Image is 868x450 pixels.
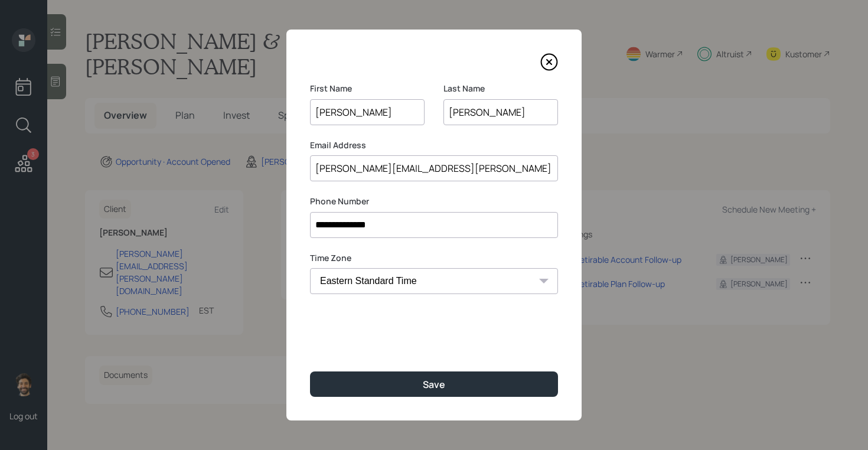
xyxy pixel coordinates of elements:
div: Save [423,378,445,391]
label: Email Address [310,139,558,151]
label: Phone Number [310,195,558,207]
button: Save [310,371,558,397]
label: Time Zone [310,252,558,264]
label: Last Name [443,83,558,94]
label: First Name [310,83,425,94]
